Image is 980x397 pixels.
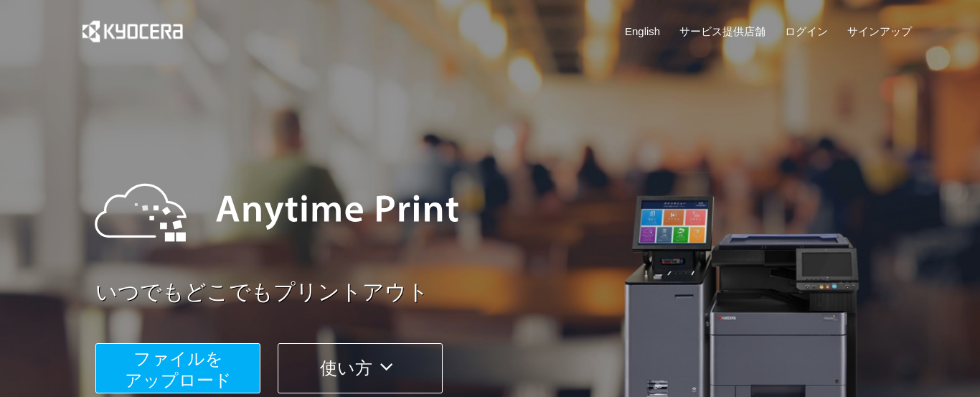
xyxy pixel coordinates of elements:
[278,343,443,393] button: 使い方
[625,24,660,39] a: English
[125,349,232,390] span: ファイルを ​​アップロード
[847,24,912,39] a: サインアップ
[95,343,260,393] button: ファイルを​​アップロード
[679,24,765,39] a: サービス提供店舗
[95,277,920,308] a: いつでもどこでもプリントアウト
[785,24,828,39] a: ログイン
